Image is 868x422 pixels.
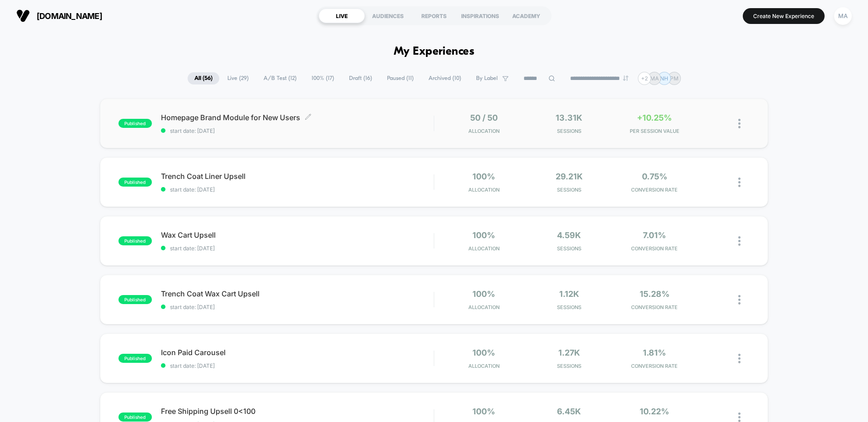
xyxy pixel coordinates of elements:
span: Sessions [529,187,610,193]
span: +10.25% [637,113,672,122]
div: LIVE [319,9,365,23]
div: INSPIRATIONS [457,9,503,23]
img: close [738,413,741,422]
img: close [738,178,741,187]
span: Allocation [468,128,500,134]
span: CONVERSION RATE [614,363,695,369]
span: Trench Coat Wax Cart Upsell [161,289,434,298]
span: PER SESSION VALUE [614,128,695,134]
img: close [738,236,741,246]
button: MA [831,7,854,25]
h1: My Experiences [394,45,475,58]
span: Sessions [529,245,610,252]
span: start date: [DATE] [161,186,434,193]
span: 10.22% [640,407,669,416]
span: Allocation [468,363,500,369]
img: end [623,75,628,81]
span: 0.75% [642,172,667,181]
span: 1.12k [559,289,579,299]
span: Sessions [529,304,610,310]
span: start date: [DATE] [161,127,434,134]
p: PM [670,75,679,82]
span: published [118,119,152,128]
div: + 2 [638,72,651,85]
div: MA [834,7,852,25]
img: close [738,295,741,305]
div: REPORTS [411,9,457,23]
span: CONVERSION RATE [614,187,695,193]
button: [DOMAIN_NAME] [14,9,105,23]
span: CONVERSION RATE [614,304,695,310]
span: 50 / 50 [470,113,498,122]
span: 100% [472,407,495,416]
span: Free Shipping Upsell 0<100 [161,407,434,416]
span: 13.31k [556,113,582,122]
span: start date: [DATE] [161,362,434,369]
span: Allocation [468,304,500,310]
span: 100% [472,172,495,181]
span: Icon Paid Carousel [161,348,434,357]
img: close [738,119,741,128]
span: 100% [472,348,495,357]
span: published [118,354,152,363]
p: NH [660,75,668,82]
span: 100% [472,289,495,299]
img: close [738,354,741,363]
img: Visually logo [16,9,30,23]
span: 100% [472,230,495,240]
span: published [118,295,152,304]
span: Paused ( 11 ) [380,72,420,84]
span: Trench Coat Liner Upsell [161,172,434,181]
button: Create New Experience [743,8,825,24]
span: CONVERSION RATE [614,245,695,252]
div: AUDIENCES [365,9,411,23]
span: 1.81% [643,348,666,357]
span: Homepage Brand Module for New Users [161,113,434,122]
span: 6.45k [557,407,581,416]
span: Wax Cart Upsell [161,230,434,239]
span: All ( 56 ) [188,72,219,84]
span: [DOMAIN_NAME] [37,11,102,21]
span: 15.28% [640,289,670,299]
span: published [118,178,152,187]
span: By Label [476,75,498,82]
div: ACADEMY [503,9,549,23]
span: 7.01% [643,230,666,240]
span: start date: [DATE] [161,245,434,252]
span: A/B Test ( 12 ) [257,72,303,84]
span: start date: [DATE] [161,304,434,310]
span: 4.59k [557,230,581,240]
span: 29.21k [556,172,583,181]
span: published [118,413,152,422]
span: Allocation [468,245,500,252]
span: 100% ( 17 ) [305,72,341,84]
span: Allocation [468,187,500,193]
span: Sessions [529,363,610,369]
span: published [118,236,152,245]
span: Draft ( 16 ) [342,72,379,84]
span: Live ( 29 ) [221,72,255,84]
span: Sessions [529,128,610,134]
span: Archived ( 10 ) [422,72,468,84]
span: 1.27k [558,348,580,357]
p: MA [650,75,659,82]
